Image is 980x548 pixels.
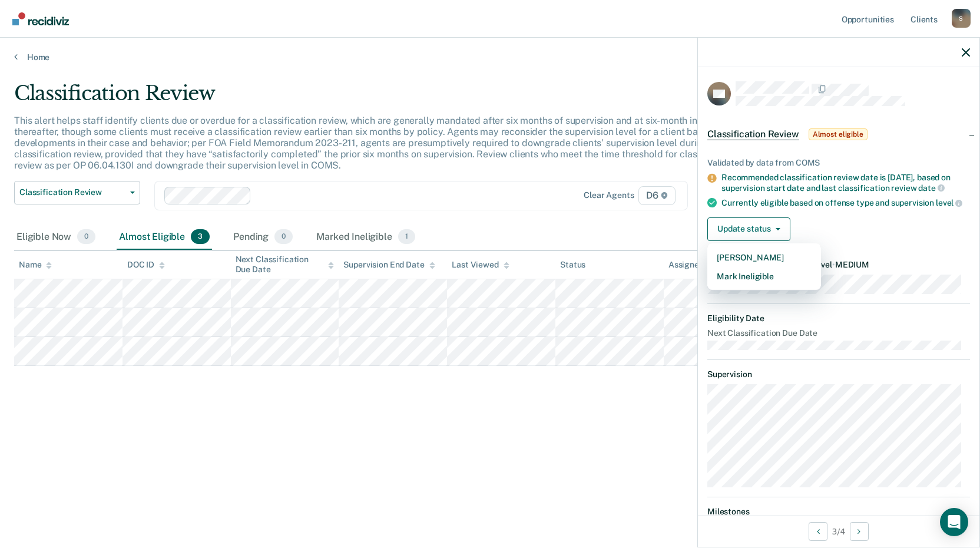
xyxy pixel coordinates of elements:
[452,260,509,270] div: Last Viewed
[707,217,790,241] button: Update status
[12,12,69,25] img: Recidiviz
[721,197,970,208] div: Currently eligible based on offense type and supervision
[707,369,970,379] dt: Supervision
[77,229,95,245] span: 0
[274,229,293,245] span: 0
[707,158,970,168] div: Validated by data from COMS
[127,260,165,270] div: DOC ID
[231,225,295,250] div: Pending
[19,187,125,197] span: Classification Review
[14,225,98,250] div: Eligible Now
[314,225,418,250] div: Marked Ineligible
[850,522,869,541] button: Next Opportunity
[809,128,868,140] span: Almost eligible
[940,508,968,536] div: Open Intercom Messenger
[721,173,970,193] div: Recommended classification review date is [DATE], based on supervision start date and last classi...
[236,255,335,275] div: Next Classification Due Date
[952,9,971,28] button: Profile dropdown button
[560,260,585,270] div: Status
[707,248,821,267] button: [PERSON_NAME]
[14,52,966,62] a: Home
[707,260,970,270] dt: Recommended Supervision Level MEDIUM
[832,260,835,269] span: •
[584,190,634,200] div: Clear agents
[638,186,676,205] span: D6
[19,260,52,270] div: Name
[14,115,736,171] p: This alert helps staff identify clients due or overdue for a classification review, which are gen...
[343,260,435,270] div: Supervision End Date
[707,313,970,323] dt: Eligibility Date
[707,128,799,140] span: Classification Review
[698,115,979,153] div: Classification ReviewAlmost eligible
[117,225,212,250] div: Almost Eligible
[707,507,970,517] dt: Milestones
[952,9,971,28] div: S
[707,267,821,286] button: Mark Ineligible
[668,260,724,270] div: Assigned to
[809,522,827,541] button: Previous Opportunity
[398,229,415,245] span: 1
[191,229,210,245] span: 3
[936,198,962,207] span: level
[698,516,979,547] div: 3 / 4
[14,81,749,115] div: Classification Review
[707,328,970,338] dt: Next Classification Due Date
